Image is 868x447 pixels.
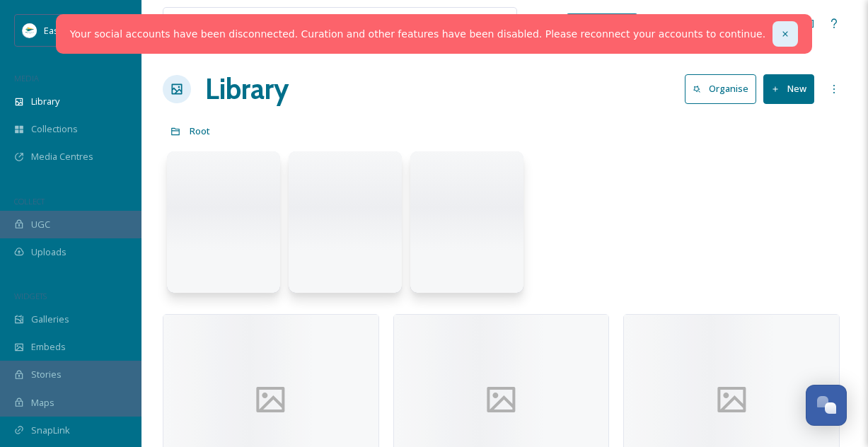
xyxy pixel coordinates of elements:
span: UGC [31,218,50,231]
span: MEDIA [14,73,39,83]
img: ESC%20Logo.png [23,23,37,37]
a: Organise [685,74,763,103]
span: WIDGETS [14,291,47,301]
input: Search your library [196,8,401,39]
button: Organise [685,74,756,103]
span: Galleries [31,313,69,326]
button: New [763,74,814,103]
span: Media Centres [31,150,93,163]
span: Maps [31,396,54,410]
span: Root [190,124,210,137]
button: Open Chat [806,385,847,426]
a: [PERSON_NAME] [721,9,821,37]
a: Library [205,68,289,110]
span: East Suffolk Council [44,23,127,37]
a: Your social accounts have been disconnected. Curation and other features have been disabled. Plea... [70,27,765,42]
a: View all files [427,9,509,37]
span: Collections [31,122,78,136]
a: What's New [567,13,637,33]
span: Uploads [31,245,66,259]
span: SnapLink [31,424,70,437]
span: Library [31,95,59,108]
span: Stories [31,368,62,381]
span: Embeds [31,340,66,354]
a: Root [190,122,210,139]
span: COLLECT [14,196,45,207]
